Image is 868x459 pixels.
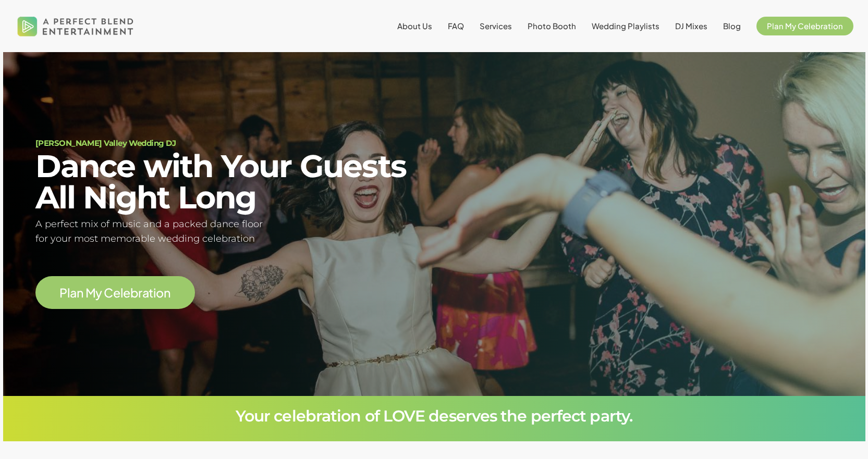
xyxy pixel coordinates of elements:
a: Services [480,22,512,30]
span: a [70,287,77,299]
span: i [153,287,156,299]
a: Wedding Playlists [592,22,659,30]
a: Plan My Celebration [756,22,853,30]
span: e [123,287,130,299]
span: n [77,287,84,299]
span: o [156,287,164,299]
a: Blog [723,22,741,30]
h3: Your celebration of LOVE deserves the perfect party. [35,408,833,424]
span: Plan My Celebration [767,21,843,31]
span: Wedding Playlists [592,21,659,31]
span: l [67,287,70,299]
span: e [113,287,120,299]
span: l [120,287,124,299]
span: t [149,287,153,299]
a: Plan My Celebration [59,286,170,300]
a: DJ Mixes [675,22,707,30]
h5: A perfect mix of music and a packed dance floor for your most memorable wedding celebration [35,217,421,247]
span: C [104,287,113,299]
a: Photo Booth [528,22,576,30]
span: b [130,287,139,299]
a: About Us [397,22,432,30]
span: P [59,287,67,299]
span: FAQ [448,21,464,31]
span: Services [480,21,512,31]
span: Photo Booth [528,21,576,31]
a: FAQ [448,22,464,30]
span: M [85,287,96,299]
img: A Perfect Blend Entertainment [15,7,137,45]
h1: [PERSON_NAME] Valley Wedding DJ [35,139,421,147]
span: r [138,287,142,299]
span: y [95,287,102,299]
span: DJ Mixes [675,21,707,31]
span: n [164,287,171,299]
h2: Dance with Your Guests All Night Long [35,151,421,213]
span: Blog [723,21,741,31]
span: a [142,287,149,299]
span: About Us [397,21,432,31]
